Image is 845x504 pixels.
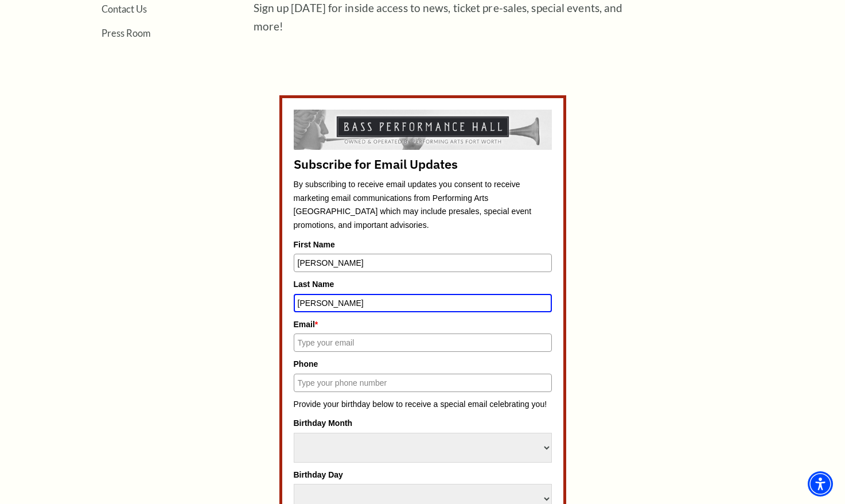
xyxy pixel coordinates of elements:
title: Subscribe for Email Updates [294,156,552,172]
p: Provide your birthday below to receive a special email celebrating you! [294,398,552,412]
img: By subscribing to receive email updates you consent to receive marketing email communications fro... [294,110,552,150]
input: Type your last name [294,294,552,312]
div: Accessibility Menu [808,471,833,497]
input: Type your email [294,334,552,352]
label: Birthday Month [294,417,552,429]
input: Type your phone number [294,374,552,392]
label: Birthday Day [294,468,552,481]
label: Email [294,318,552,331]
a: Press Room [102,28,150,38]
label: Last Name [294,278,552,290]
label: First Name [294,238,552,251]
label: Phone [294,358,552,370]
input: Type your first name [294,254,552,272]
p: By subscribing to receive email updates you consent to receive marketing email communications fro... [294,178,552,232]
a: Contact Us [102,3,147,14]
